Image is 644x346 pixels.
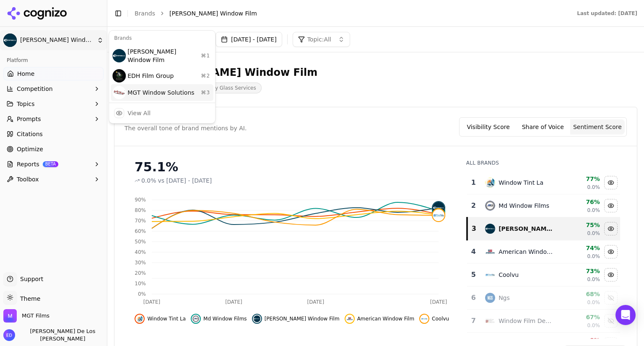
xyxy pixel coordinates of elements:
[111,84,213,101] div: MGT Window Solutions
[201,72,210,79] span: ⌘ 2
[201,89,210,96] span: ⌘ 3
[111,44,213,67] div: [PERSON_NAME] Window Film
[127,109,151,117] div: View All
[111,67,213,84] div: EDH Film Group
[201,52,210,59] span: ⌘ 1
[112,69,126,83] img: EDH Film Group
[112,86,126,99] img: MGT Window Solutions
[111,32,213,44] div: Brands
[112,49,126,62] img: Campbell Window Film
[109,30,216,124] div: Current brand: Campbell Window Film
